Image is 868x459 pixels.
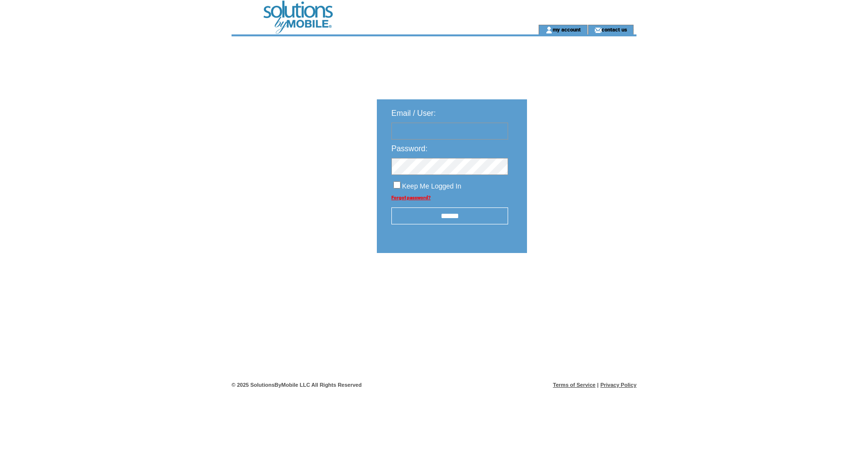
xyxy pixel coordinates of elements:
[553,382,596,388] a: Terms of Service
[600,382,636,388] a: Privacy Policy
[555,277,604,289] img: transparent.png;jsessionid=E9A146D590B53871153DA7D74D724408
[232,382,362,388] span: © 2025 SolutionsByMobile LLC All Rights Reserved
[391,109,436,117] span: Email / User:
[553,26,581,32] a: my account
[402,182,461,190] span: Keep Me Logged In
[545,26,553,34] img: account_icon.gif;jsessionid=E9A146D590B53871153DA7D74D724408
[594,26,602,34] img: contact_us_icon.gif;jsessionid=E9A146D590B53871153DA7D74D724408
[597,382,599,388] span: |
[391,195,431,200] a: Forgot password?
[391,144,428,153] span: Password:
[602,26,627,32] a: contact us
